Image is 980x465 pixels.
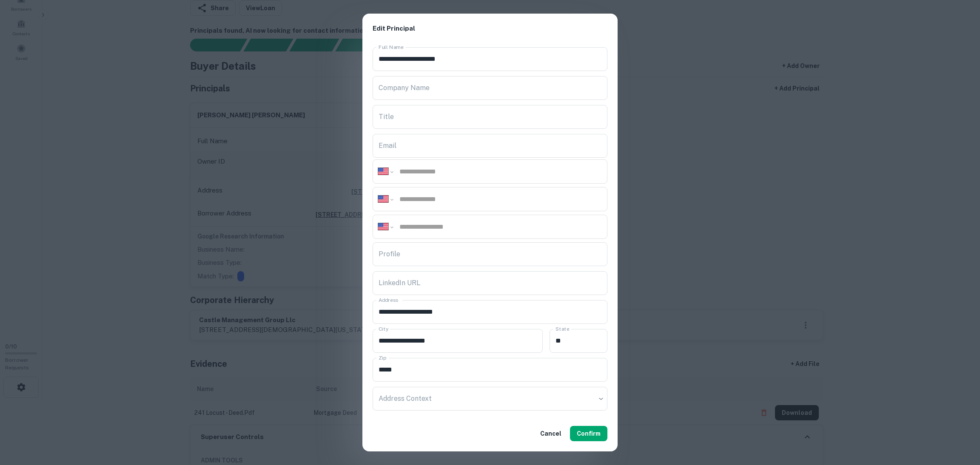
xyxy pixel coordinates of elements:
[379,43,404,51] label: Full Name
[362,14,618,44] h2: Edit Principal
[379,296,398,303] label: Address
[373,387,607,411] div: ​
[379,354,386,361] label: Zip
[937,397,980,438] iframe: Chat Widget
[379,325,388,332] label: City
[570,426,607,441] button: Confirm
[537,426,565,441] button: Cancel
[556,325,569,332] label: State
